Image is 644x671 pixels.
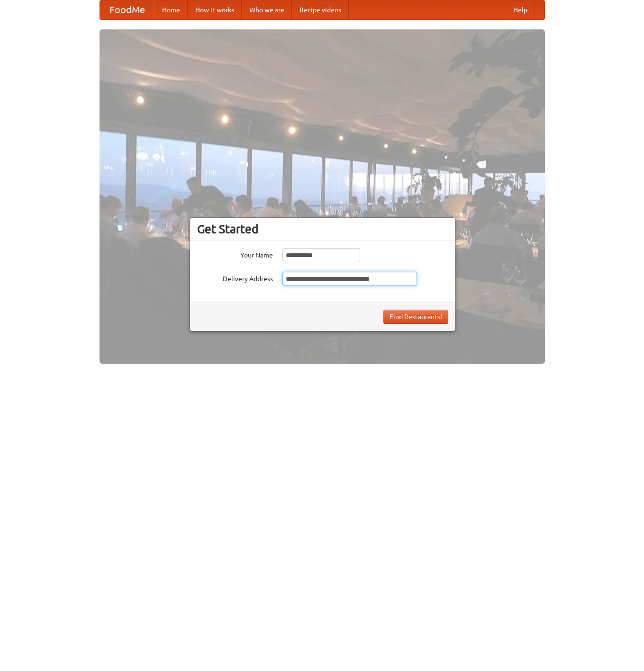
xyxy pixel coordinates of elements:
a: How it works [188,0,242,19]
a: Home [154,0,188,19]
a: FoodMe [100,0,154,19]
a: Who we are [242,0,292,19]
label: Your Name [197,248,273,260]
button: Find Restaurants! [383,310,448,324]
a: Help [506,0,535,19]
h3: Get Started [197,222,448,236]
a: Recipe videos [292,0,349,19]
label: Delivery Address [197,272,273,284]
